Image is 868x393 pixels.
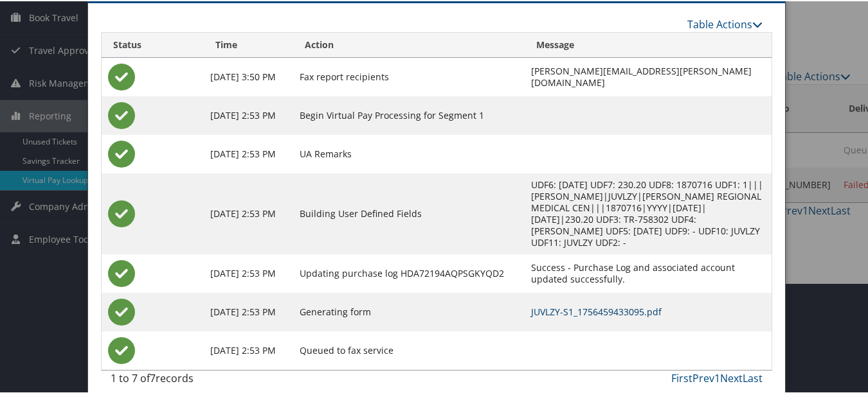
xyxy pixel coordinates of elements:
[293,57,525,95] td: Fax report recipients
[525,57,772,95] td: [PERSON_NAME][EMAIL_ADDRESS][PERSON_NAME][DOMAIN_NAME]
[102,31,204,57] th: Status: activate to sort column ascending
[525,31,772,57] th: Message: activate to sort column ascending
[720,370,743,384] a: Next
[293,31,525,57] th: Action: activate to sort column ascending
[204,95,293,134] td: [DATE] 2:53 PM
[204,292,293,330] td: [DATE] 2:53 PM
[204,253,293,292] td: [DATE] 2:53 PM
[293,172,525,253] td: Building User Defined Fields
[293,95,525,134] td: Begin Virtual Pay Processing for Segment 1
[525,172,772,253] td: UDF6: [DATE] UDF7: 230.20 UDF8: 1870716 UDF1: 1|||[PERSON_NAME]|JUVLZY|[PERSON_NAME] REGIONAL MED...
[743,370,763,384] a: Last
[714,370,720,384] a: 1
[293,292,525,330] td: Generating form
[687,16,763,30] a: Table Actions
[293,134,525,172] td: UA Remarks
[204,134,293,172] td: [DATE] 2:53 PM
[293,330,525,369] td: Queued to fax service
[204,330,293,369] td: [DATE] 2:53 PM
[525,253,772,292] td: Success - Purchase Log and associated account updated successfully.
[150,370,156,384] span: 7
[204,172,293,253] td: [DATE] 2:53 PM
[671,370,692,384] a: First
[692,370,714,384] a: Prev
[204,31,293,57] th: Time: activate to sort column ascending
[531,304,662,317] a: JUVLZY-S1_1756459433095.pdf
[204,57,293,95] td: [DATE] 3:50 PM
[111,369,259,391] div: 1 to 7 of records
[293,253,525,292] td: Updating purchase log HDA72194AQPSGKYQD2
